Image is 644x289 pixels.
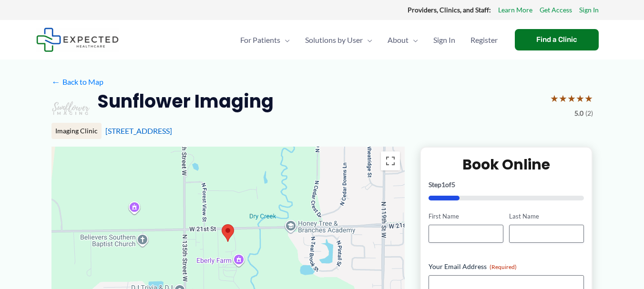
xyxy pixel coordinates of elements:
label: Your Email Address [429,262,584,271]
a: Find a Clinic [515,29,599,50]
span: ← [51,77,61,86]
span: (Required) [490,263,517,270]
div: Imaging Clinic [51,123,102,139]
span: Solutions by User [305,23,363,57]
span: Menu Toggle [363,23,372,57]
a: ←Back to Map [51,75,103,89]
a: Sign In [579,4,599,16]
button: Toggle fullscreen view [381,151,400,170]
span: ★ [559,90,567,107]
span: 5.0 [574,107,583,120]
span: ★ [576,90,584,107]
span: Sign In [433,23,455,57]
p: Step of [429,181,584,188]
a: Solutions by UserMenu Toggle [297,23,380,57]
label: First Name [429,212,503,221]
a: Learn More [498,4,532,16]
span: Register [470,23,498,57]
span: For Patients [240,23,280,57]
a: Register [463,23,505,57]
span: 5 [451,180,455,189]
a: For PatientsMenu Toggle [233,23,297,57]
label: Last Name [509,212,584,221]
a: AboutMenu Toggle [380,23,426,57]
h2: Book Online [429,155,584,174]
a: [STREET_ADDRESS] [105,126,172,135]
span: ★ [550,90,559,107]
nav: Primary Site Navigation [233,23,505,57]
img: Expected Healthcare Logo - side, dark font, small [36,28,119,52]
span: ★ [584,90,593,107]
span: Menu Toggle [409,23,418,57]
span: Menu Toggle [280,23,290,57]
span: ★ [567,90,576,107]
a: Sign In [426,23,463,57]
span: About [388,23,409,57]
strong: Providers, Clinics, and Staff: [408,6,491,14]
h2: Sunflower Imaging [97,90,274,113]
span: 1 [441,180,445,189]
a: Get Access [540,4,572,16]
span: (2) [585,107,593,120]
